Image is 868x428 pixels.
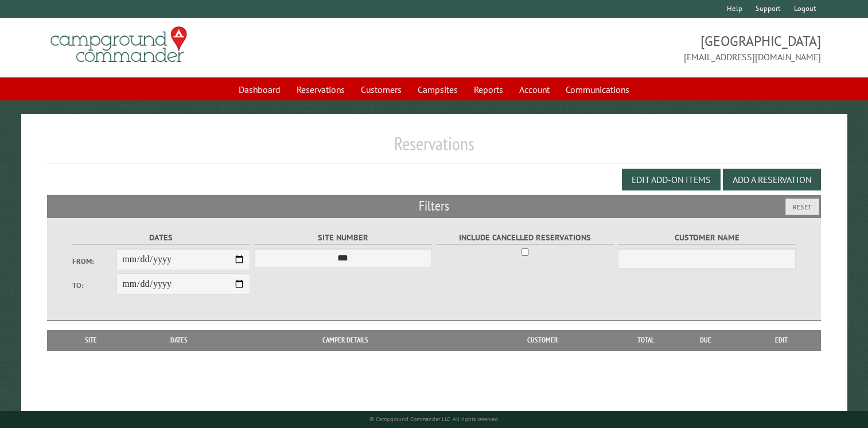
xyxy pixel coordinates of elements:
[354,79,408,100] a: Customers
[47,195,821,217] h2: Filters
[290,79,352,100] a: Reservations
[72,280,117,291] label: To:
[47,22,190,67] img: Campground Commander
[129,330,229,351] th: Dates
[559,79,636,100] a: Communications
[623,330,669,351] th: Total
[622,169,721,190] button: Edit Add-on Items
[785,199,819,215] button: Reset
[53,330,129,351] th: Site
[723,169,821,190] button: Add a Reservation
[434,32,822,64] span: [GEOGRAPHIC_DATA] [EMAIL_ADDRESS][DOMAIN_NAME]
[229,330,462,351] th: Camper Details
[742,330,821,351] th: Edit
[369,415,499,423] small: © Campground Commander LLC. All rights reserved.
[467,79,510,100] a: Reports
[462,330,623,351] th: Customer
[618,231,796,244] label: Customer Name
[47,133,821,164] h1: Reservations
[669,330,742,351] th: Due
[254,231,433,244] label: Site Number
[72,231,251,244] label: Dates
[436,231,614,244] label: Include Cancelled Reservations
[411,79,465,100] a: Campsites
[512,79,556,100] a: Account
[72,256,117,267] label: From:
[232,79,287,100] a: Dashboard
